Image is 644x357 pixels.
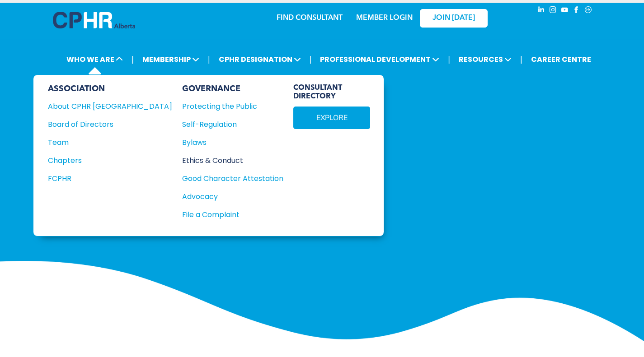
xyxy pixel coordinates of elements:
a: About CPHR [GEOGRAPHIC_DATA] [48,101,172,112]
a: linkedin [536,5,546,17]
a: FCPHR [48,173,172,184]
li: | [208,50,210,69]
div: ASSOCIATION [48,84,172,94]
div: Ethics & Conduct [182,155,273,166]
div: Protecting the Public [182,101,273,112]
div: FCPHR [48,173,160,184]
a: CAREER CENTRE [528,51,594,68]
li: | [520,50,522,69]
a: JOIN [DATE] [420,9,488,28]
div: Board of Directors [48,119,160,130]
span: CPHR DESIGNATION [216,51,304,68]
a: Advocacy [182,191,283,202]
div: Chapters [48,155,160,166]
img: A blue and white logo for cp alberta [53,12,135,28]
span: RESOURCES [456,51,514,68]
li: | [448,50,450,69]
a: Chapters [48,155,172,166]
div: Team [48,137,160,148]
span: JOIN [DATE] [432,14,475,23]
a: MEMBER LOGIN [356,14,413,22]
a: Ethics & Conduct [182,155,283,166]
a: EXPLORE [293,107,370,129]
a: youtube [560,5,570,17]
div: GOVERNANCE [182,84,283,94]
a: Good Character Attestation [182,173,283,184]
li: | [310,50,312,69]
span: PROFESSIONAL DEVELOPMENT [317,51,442,68]
a: facebook [572,5,582,17]
li: | [132,50,134,69]
span: CONSULTANT DIRECTORY [293,84,370,101]
span: MEMBERSHIP [140,51,202,68]
a: Team [48,137,172,148]
a: Bylaws [182,137,283,148]
span: WHO WE ARE [64,51,126,68]
a: Protecting the Public [182,101,283,112]
div: Bylaws [182,137,273,148]
a: Self-Regulation [182,119,283,130]
div: About CPHR [GEOGRAPHIC_DATA] [48,101,160,112]
a: instagram [548,5,558,17]
div: File a Complaint [182,209,273,220]
div: Self-Regulation [182,119,273,130]
div: Good Character Attestation [182,173,273,184]
a: FIND CONSULTANT [277,14,343,22]
a: File a Complaint [182,209,283,220]
a: Social network [583,5,593,17]
div: Advocacy [182,191,273,202]
a: Board of Directors [48,119,172,130]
